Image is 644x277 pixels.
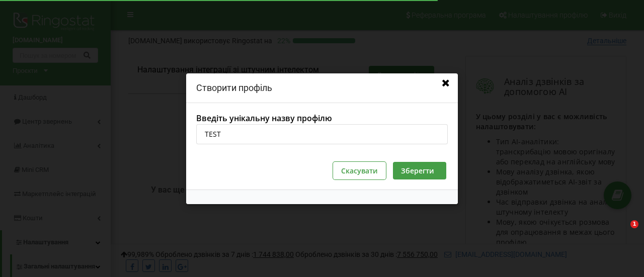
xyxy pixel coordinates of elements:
[196,124,448,144] input: Введіть унікальну назву профілю
[196,83,448,93] div: Створити профіль
[196,113,448,124] label: Введіть унікальну назву профілю
[333,161,386,179] button: Скасувати
[630,220,638,228] span: 1
[610,220,634,244] iframe: Intercom live chat
[393,161,446,179] button: Зберегти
